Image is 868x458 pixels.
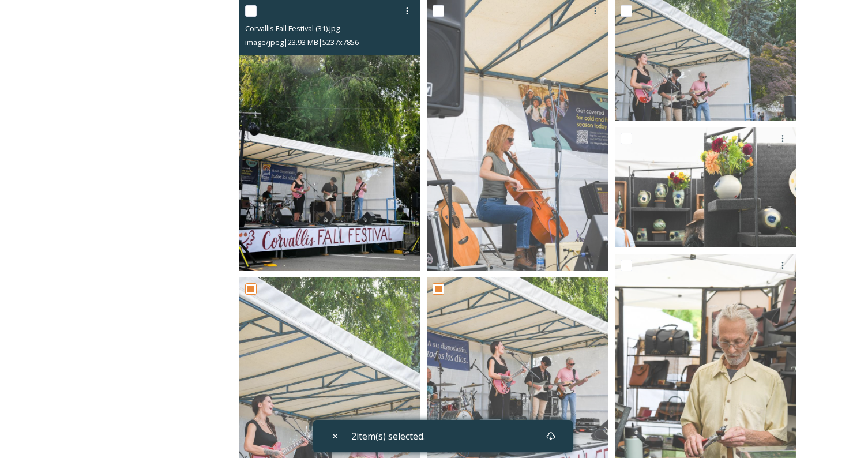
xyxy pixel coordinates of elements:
span: 2 item(s) selected. [351,429,425,443]
img: Corvallis Fall Festival (26).jpg [615,126,796,247]
span: Corvallis Fall Festival (31).jpg [245,23,340,33]
span: image/jpeg | 23.93 MB | 5237 x 7856 [245,37,359,47]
